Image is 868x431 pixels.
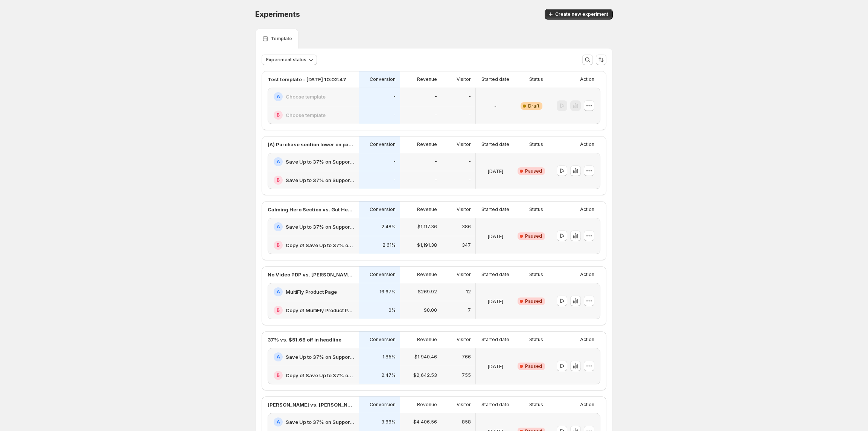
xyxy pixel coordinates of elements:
h2: A [277,419,280,425]
p: Action [580,272,594,278]
p: Started date [481,402,509,408]
p: $4,406.56 [413,419,437,425]
p: Started date [481,141,509,147]
h2: A [277,354,280,360]
p: Status [529,337,543,343]
p: - [469,159,471,165]
p: - [494,102,496,110]
p: [DATE] [487,297,503,305]
h2: Save Up to 37% on Support Pro - Support Pro Only [286,158,354,165]
h2: B [277,177,280,183]
h2: Save Up to 37% on Support Pro - 2 [286,176,354,184]
p: Started date [481,272,509,278]
p: $1,940.46 [414,354,437,360]
h2: A [277,289,280,295]
p: Started date [481,76,509,82]
p: 766 [462,354,471,360]
p: Action [580,402,594,408]
p: - [435,177,437,183]
p: Visitor [457,272,471,278]
h2: Save Up to 37% on Support Pro [286,418,354,426]
p: Status [529,76,543,82]
p: - [393,159,396,165]
h2: B [277,242,280,248]
span: Paused [525,168,542,174]
span: Paused [525,363,542,369]
p: - [393,177,396,183]
p: - [393,94,396,100]
h2: Save Up to 37% on Support Pro [286,223,354,231]
p: Conversion [370,76,396,82]
h2: A [277,224,280,230]
p: Status [529,402,543,408]
p: Started date [481,337,509,343]
p: 12 [466,289,471,295]
p: Visitor [457,141,471,147]
p: 2.48% [381,224,396,230]
h2: Save Up to 37% on Support Pro [286,353,354,361]
p: Visitor [457,206,471,212]
p: Conversion [370,206,396,212]
h2: Choose template [286,93,326,100]
h2: B [277,112,280,118]
h2: Copy of MultiFly Product Page [286,307,354,314]
p: $1,191.38 [417,242,437,248]
p: Action [580,337,594,343]
p: Revenue [417,272,437,278]
span: Paused [525,233,542,239]
p: 1.85% [382,354,396,360]
p: Status [529,206,543,212]
p: Conversion [370,272,396,278]
p: 3.66% [381,419,396,425]
p: [DATE] [487,363,503,370]
p: [DATE] [487,232,503,240]
p: No Video PDP vs. [PERSON_NAME] on PDP [268,271,354,278]
p: Template [271,36,292,42]
span: Experiments [255,10,300,19]
p: 2.47% [381,372,396,378]
p: - [469,177,471,183]
p: Revenue [417,76,437,82]
span: Experiment status [266,57,306,63]
span: Paused [525,298,542,304]
p: $1,117.36 [417,224,437,230]
p: Visitor [457,337,471,343]
p: 2.61% [382,242,396,248]
p: Action [580,206,594,212]
button: Create new experiment [545,9,613,20]
p: Action [580,141,594,147]
p: Revenue [417,141,437,147]
p: $269.92 [418,289,437,295]
h2: MultiFly Product Page [286,288,337,296]
p: - [469,112,471,118]
p: - [393,112,396,118]
p: [PERSON_NAME] vs. [PERSON_NAME] [268,401,354,408]
h2: A [277,159,280,165]
span: Draft [528,103,539,109]
h2: Choose template [286,111,326,119]
h2: A [277,94,280,100]
p: Revenue [417,402,437,408]
p: 37% vs. $51.68 off in headline [268,336,341,343]
p: 7 [468,307,471,313]
p: 0% [388,307,396,313]
button: Experiment status [262,55,317,65]
p: (A) Purchase section lower on page vs. (B) Purchase section right below fold [268,141,354,148]
p: Status [529,272,543,278]
span: Create new experiment [555,11,608,17]
p: Revenue [417,206,437,212]
p: Revenue [417,337,437,343]
h2: B [277,307,280,313]
p: Conversion [370,337,396,343]
h2: B [277,372,280,378]
button: Sort the results [596,55,606,65]
p: 386 [462,224,471,230]
p: - [435,112,437,118]
h2: Copy of Save Up to 37% on Support Pro [286,241,354,249]
p: Action [580,76,594,82]
p: Test template - [DATE] 10:02:47 [268,76,346,83]
p: 347 [462,242,471,248]
p: Calming Hero Section vs. Gut Hero Section [268,206,354,213]
p: 16.67% [379,289,396,295]
h2: Copy of Save Up to 37% on Support Pro [286,372,354,379]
